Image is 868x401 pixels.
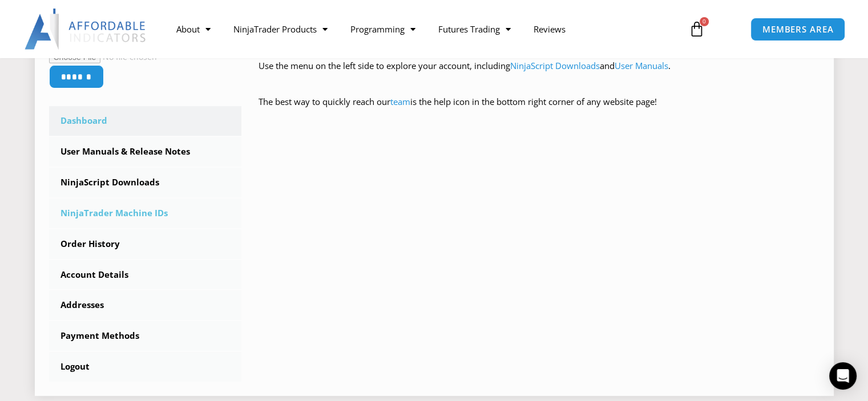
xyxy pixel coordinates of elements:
a: Account Details [49,260,242,290]
a: User Manuals & Release Notes [49,137,242,167]
div: Open Intercom Messenger [829,362,857,390]
a: Order History [49,229,242,259]
p: The best way to quickly reach our is the help icon in the bottom right corner of any website page! [259,94,819,126]
nav: Menu [165,16,677,42]
a: Payment Methods [49,321,242,351]
a: NinjaScript Downloads [49,168,242,197]
a: Dashboard [49,106,242,136]
a: NinjaScript Downloads [510,60,600,71]
img: LogoAI | Affordable Indicators – NinjaTrader [25,9,147,50]
nav: Account pages [49,106,242,382]
a: Futures Trading [427,16,522,42]
a: Logout [49,352,242,382]
a: MEMBERS AREA [750,18,846,41]
a: Programming [339,16,427,42]
a: Reviews [522,16,577,42]
a: User Manuals [615,60,668,71]
a: NinjaTrader Machine IDs [49,199,242,228]
p: Use the menu on the left side to explore your account, including and . [259,58,819,90]
span: 0 [700,17,709,26]
a: About [165,16,222,42]
a: NinjaTrader Products [222,16,339,42]
a: team [390,96,410,107]
a: 0 [672,13,722,46]
span: MEMBERS AREA [762,25,834,34]
a: Addresses [49,290,242,320]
